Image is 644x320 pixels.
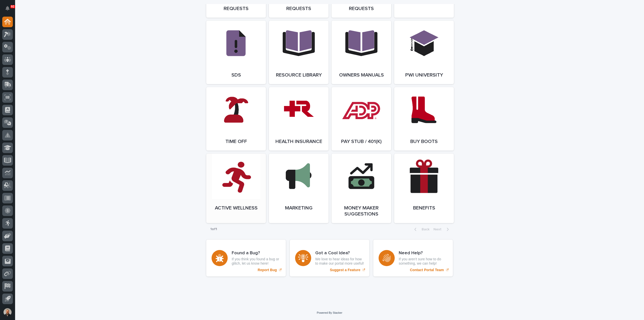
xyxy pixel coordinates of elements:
[232,257,280,266] p: If you think you found a bug or glitch, let us know here!
[431,227,453,232] button: Next
[206,87,266,151] a: Time Off
[232,251,280,256] h3: Found a Bug?
[11,5,14,8] p: 92
[206,240,286,276] a: Report Bug
[394,87,454,151] a: Buy Boots
[6,6,13,14] div: Notifications92
[332,87,391,151] a: Pay Stub / 401(k)
[317,311,342,314] a: Powered By Stacker
[410,268,444,272] p: Contact Portal Team
[373,240,453,276] a: Contact Portal Team
[315,257,364,266] p: We love to hear ideas for how to make our portal more useful!
[269,21,329,84] a: Resource Library
[433,228,445,231] span: Next
[394,154,454,223] a: Benefits
[332,21,391,84] a: Owners Manuals
[330,268,360,272] p: Suggest a Feature
[269,154,329,223] a: Marketing
[410,227,431,232] button: Back
[394,21,454,84] a: PWI University
[206,21,266,84] a: SDS
[290,240,369,276] a: Suggest a Feature
[399,257,448,266] p: If you aren't sure how to do something, we can help!
[206,223,221,235] p: 1 of 1
[399,251,448,256] h3: Need Help?
[332,154,391,223] a: Money Maker Suggestions
[258,268,277,272] p: Report Bug
[2,3,13,14] button: Notifications
[2,307,13,317] button: users-avatar
[206,154,266,223] a: Active Wellness
[419,228,429,231] span: Back
[315,251,364,256] h3: Got a Cool Idea?
[269,87,329,151] a: Health Insurance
